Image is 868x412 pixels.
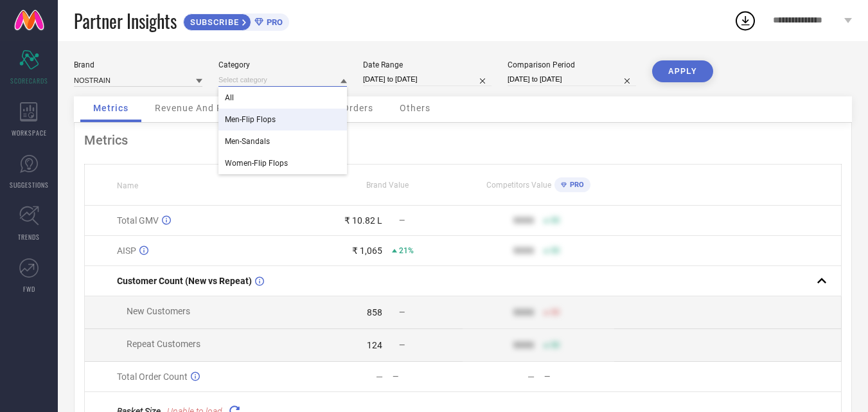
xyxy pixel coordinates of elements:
span: Others [400,103,430,113]
span: Men-Flip Flops [225,115,276,124]
span: Repeat Customers [127,339,200,349]
span: Name [117,181,138,190]
span: Metrics [93,103,128,113]
span: 50 [551,308,560,317]
button: APPLY [652,60,713,82]
span: Revenue And Pricing [155,103,249,113]
div: Men-Flip Flops [218,109,347,130]
div: Open download list [734,9,757,32]
span: SCORECARDS [10,76,48,85]
div: — [527,372,535,382]
div: Brand [74,60,202,69]
span: 21% [399,246,414,255]
span: — [399,216,405,225]
span: — [399,308,405,317]
span: Brand Value [366,181,409,190]
span: SUBSCRIBE [184,17,242,27]
span: Total Order Count [117,372,188,382]
span: PRO [567,181,584,189]
input: Select category [218,73,347,87]
div: 858 [367,307,382,318]
span: SUGGESTIONS [10,180,49,190]
span: 50 [551,216,560,225]
div: 9999 [513,246,534,256]
input: Select comparison period [508,73,636,86]
div: 124 [367,340,382,350]
div: ₹ 10.82 L [344,215,382,226]
div: Men-Sandals [218,130,347,152]
span: Competitors Value [486,181,551,190]
div: Date Range [363,60,492,69]
span: Total GMV [117,215,159,226]
span: 50 [551,341,560,350]
div: Category [218,60,347,69]
span: WORKSPACE [12,128,47,138]
div: — [544,372,614,381]
div: 9999 [513,340,534,350]
span: 50 [551,246,560,255]
a: SUBSCRIBEPRO [183,10,289,31]
div: All [218,87,347,109]
div: ₹ 1,065 [352,246,382,256]
span: PRO [263,17,283,27]
span: TRENDS [18,232,40,242]
div: 9999 [513,215,534,226]
span: Partner Insights [74,8,177,34]
span: New Customers [127,306,190,316]
span: Women-Flip Flops [225,159,288,168]
div: Comparison Period [508,60,636,69]
span: Customer Count (New vs Repeat) [117,276,252,286]
span: — [399,341,405,350]
div: Women-Flip Flops [218,152,347,174]
div: Metrics [84,132,842,148]
input: Select date range [363,73,492,86]
span: AISP [117,246,136,256]
span: FWD [23,284,35,294]
span: Men-Sandals [225,137,270,146]
div: — [393,372,462,381]
span: All [225,93,234,102]
div: 9999 [513,307,534,318]
div: — [376,372,383,382]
